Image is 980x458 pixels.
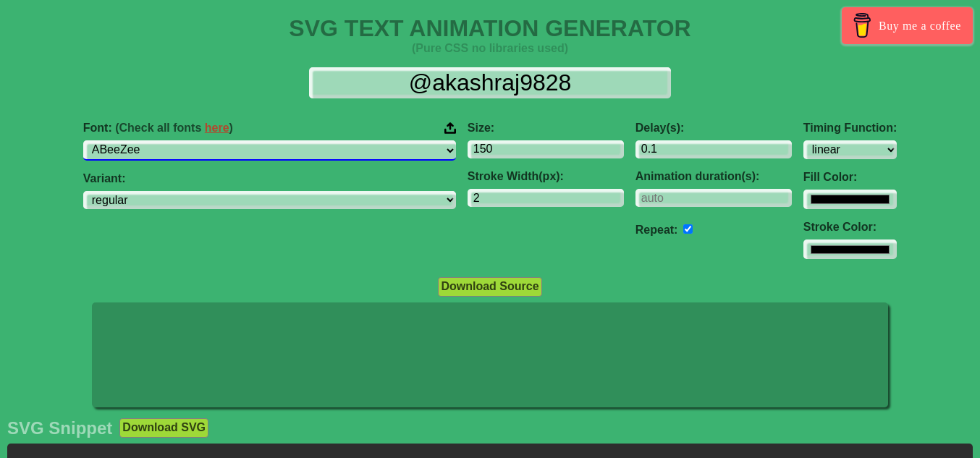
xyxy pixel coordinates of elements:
label: Size: [468,122,624,135]
label: Fill Color: [803,171,897,184]
label: Animation duration(s): [635,170,792,183]
label: Stroke Width(px): [468,170,624,183]
input: auto [635,189,792,207]
input: auto [683,224,693,234]
img: Buy me a coffee [850,13,875,38]
a: Buy me a coffee [842,7,973,44]
label: Repeat: [635,224,678,236]
input: Input Text Here [309,67,671,98]
span: Buy me a coffee [879,13,961,38]
h2: SVG Snippet [7,418,112,438]
span: Font: [83,122,233,135]
button: Download Source [438,277,541,296]
button: Download SVG [119,418,208,437]
span: (Check all fonts ) [115,122,233,134]
label: Timing Function: [803,122,897,135]
input: 2px [468,189,624,207]
input: 0.1s [635,140,792,158]
label: Stroke Color: [803,221,897,234]
img: Upload your font [444,122,456,135]
a: here [205,122,229,134]
label: Variant: [83,172,456,185]
label: Delay(s): [635,122,792,135]
input: 100 [468,140,624,158]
